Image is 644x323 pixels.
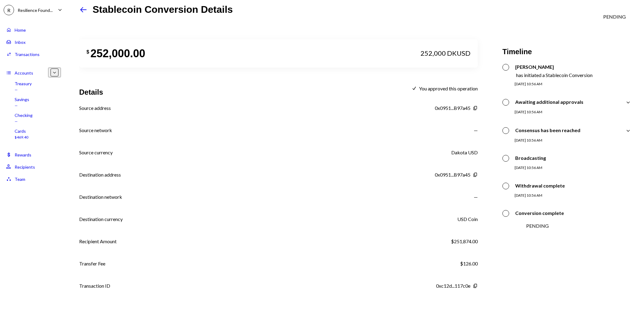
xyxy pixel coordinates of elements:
[474,193,478,201] div: —
[4,36,63,47] a: Inbox
[4,95,63,110] a: Savings—
[79,149,113,156] div: Source currency
[451,238,478,245] div: $251,874.00
[421,49,470,58] div: 252,000 DKUSD
[515,193,632,198] div: [DATE] 10:56 AM
[4,5,14,15] div: R
[93,3,233,16] h1: Stablecoin Conversion Details
[15,70,33,75] div: Accounts
[526,223,549,229] div: PENDING
[79,193,122,201] div: Destination network
[15,152,31,157] div: Rewards
[4,48,63,59] a: Transactions
[515,82,632,87] div: [DATE] 10:56 AM
[18,8,53,13] div: Resilience Found...
[15,135,28,140] div: $469.40
[79,171,121,178] div: Destination address
[516,72,593,78] div: has initiated a Stablecoin Conversion
[15,103,29,108] div: —
[79,127,112,134] div: Source network
[4,79,63,94] a: Treasury—
[15,27,26,33] div: Home
[79,282,110,290] div: Transaction ID
[515,110,632,115] div: [DATE] 10:56 AM
[4,149,63,160] a: Rewards
[15,128,28,134] div: Cards
[515,210,564,216] div: Conversion complete
[4,127,63,141] a: Cards$469.40
[4,161,63,172] a: Recipients
[79,87,103,97] h3: Details
[603,14,626,19] div: PENDING
[419,86,478,91] div: You approved this operation
[15,113,33,118] div: Checking
[436,282,470,290] div: 0xc12d...117c0e
[4,24,63,35] a: Home
[4,111,63,125] a: Checking—
[86,49,89,55] div: $
[515,99,583,105] div: Awaiting additional approvals
[15,97,29,102] div: Savings
[4,67,63,78] a: Accounts
[79,260,105,267] div: Transfer Fee
[15,87,32,93] div: —
[457,216,478,223] div: USD Coin
[515,165,632,170] div: [DATE] 10:56 AM
[79,216,123,223] div: Destination currency
[515,183,565,188] div: Withdrawal complete
[79,238,117,245] div: Recipient Amount
[515,127,580,133] div: Consensus has been reached
[15,40,26,45] div: Inbox
[15,119,33,124] div: —
[4,173,63,184] a: Team
[15,164,35,170] div: Recipients
[474,127,478,134] div: —
[15,177,25,182] div: Team
[79,104,111,112] div: Source address
[435,171,470,178] div: 0x0951...B97a45
[435,104,470,112] div: 0x0951...B97a45
[90,47,145,60] div: 252,000.00
[515,138,632,143] div: [DATE] 10:56 AM
[502,47,632,57] h3: Timeline
[515,155,546,161] div: Broadcasting
[515,64,593,70] div: [PERSON_NAME]
[451,149,478,156] div: Dakota USD
[15,81,32,86] div: Treasury
[15,52,40,57] div: Transactions
[460,260,478,267] div: $126.00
